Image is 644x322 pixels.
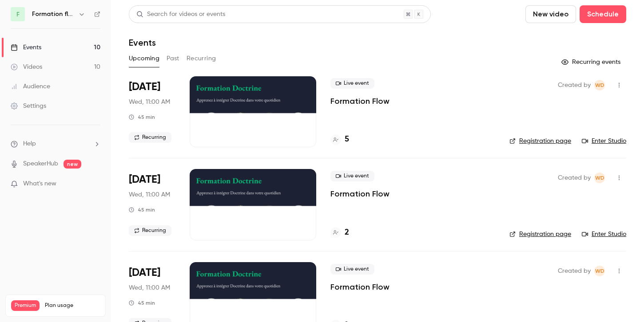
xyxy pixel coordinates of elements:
[129,98,170,106] span: Wed, 11:00 AM
[11,43,41,52] div: Events
[582,230,626,239] a: Enter Studio
[345,134,349,145] h4: 5
[11,63,42,71] div: Videos
[557,55,626,69] button: Recurring events
[167,51,179,66] button: Past
[582,137,626,145] a: Enter Studio
[330,188,390,199] a: Formation Flow
[129,76,175,147] div: Sep 24 Wed, 11:00 AM (Europe/Paris)
[509,230,571,239] a: Registration page
[16,10,20,19] span: F
[558,80,591,90] span: Created by
[129,266,160,280] span: [DATE]
[129,132,171,143] span: Recurring
[580,5,626,23] button: Schedule
[594,80,605,90] span: Webinar Doctrine
[595,266,604,276] span: WD
[129,173,160,187] span: [DATE]
[23,179,56,188] span: What's new
[129,169,175,240] div: Oct 1 Wed, 11:00 AM (Europe/Paris)
[90,180,100,188] iframe: Noticeable Trigger
[136,10,225,19] div: Search for videos or events
[595,80,604,90] span: WD
[45,302,100,309] span: Plan usage
[11,139,100,149] li: help-dropdown-opener
[330,78,374,89] span: Live event
[23,159,58,169] a: SpeakerHub
[594,173,605,183] span: Webinar Doctrine
[129,114,155,121] div: 45 min
[558,266,591,276] span: Created by
[345,227,349,239] h4: 2
[129,283,170,292] span: Wed, 11:00 AM
[32,10,75,19] h6: Formation flow
[330,264,374,275] span: Live event
[129,206,155,213] div: 45 min
[129,80,160,94] span: [DATE]
[129,225,171,236] span: Recurring
[64,160,81,169] span: new
[129,190,170,199] span: Wed, 11:00 AM
[594,266,605,276] span: Webinar Doctrine
[330,227,349,239] a: 2
[129,51,159,66] button: Upcoming
[330,96,390,106] a: Formation Flow
[595,173,604,183] span: WD
[330,171,374,181] span: Live event
[129,299,155,306] div: 45 min
[23,139,36,149] span: Help
[558,173,591,183] span: Created by
[187,51,216,66] button: Recurring
[11,300,40,311] span: Premium
[129,37,156,48] h1: Events
[330,134,349,145] a: 5
[11,102,46,110] div: Settings
[330,282,390,292] a: Formation Flow
[509,137,571,145] a: Registration page
[11,82,50,91] div: Audience
[525,5,576,23] button: New video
